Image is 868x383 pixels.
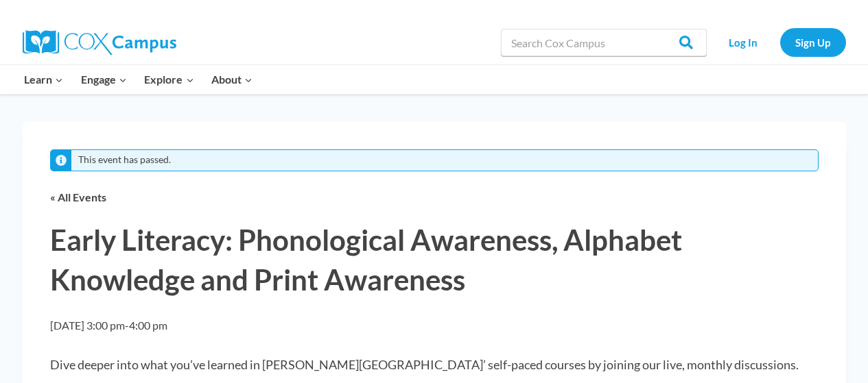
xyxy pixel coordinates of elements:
[23,30,176,55] img: Cox Campus
[50,221,819,300] h1: Early Literacy: Phonological Awareness, Alphabet Knowledge and Print Awareness
[714,28,773,56] a: Log In
[714,28,846,56] nav: Secondary Navigation
[129,319,167,332] span: 4:00 pm
[24,71,63,88] span: Learn
[81,71,127,88] span: Engage
[50,319,125,332] span: [DATE] 3:00 pm
[16,65,261,94] nav: Primary Navigation
[78,154,171,166] li: This event has passed.
[50,190,106,203] a: « All Events
[144,71,193,88] span: Explore
[501,29,707,56] input: Search Cox Campus
[780,28,846,56] a: Sign Up
[50,356,819,374] p: Dive deeper into what you’ve learned in [PERSON_NAME][GEOGRAPHIC_DATA]’ self-paced courses by joi...
[50,317,167,334] h2: -
[211,71,253,88] span: About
